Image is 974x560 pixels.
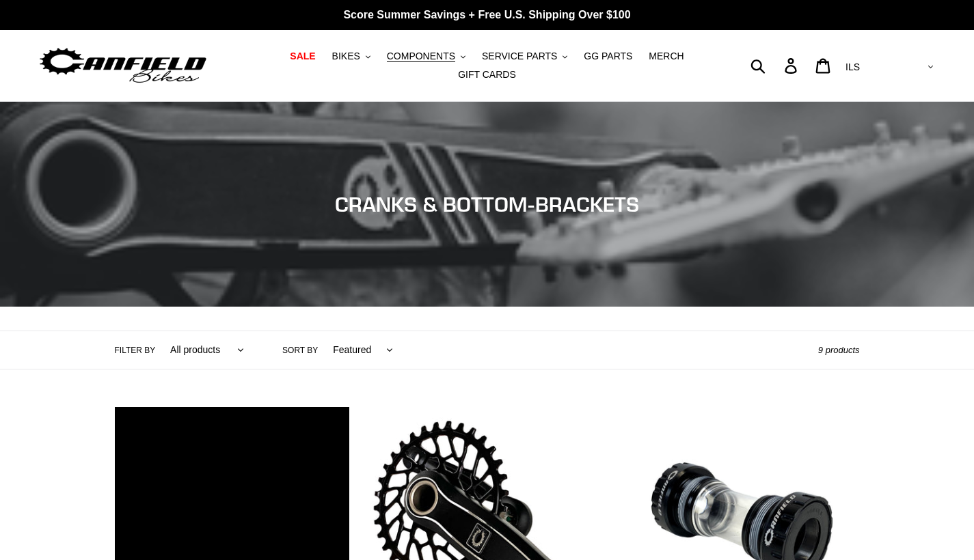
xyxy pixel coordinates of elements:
[649,51,684,62] span: MERCH
[335,192,639,216] span: CRANKS & BOTTOM-BRACKETS
[290,51,315,62] span: SALE
[282,344,318,356] label: Sort by
[325,47,377,66] button: BIKES
[577,47,639,66] a: GG PARTS
[475,47,574,66] button: SERVICE PARTS
[451,66,523,84] a: GIFT CARDS
[283,47,322,66] a: SALE
[38,44,208,87] img: Canfield Bikes
[458,69,516,81] span: GIFT CARDS
[332,51,360,62] span: BIKES
[387,51,455,62] span: COMPONENTS
[482,51,557,62] span: SERVICE PARTS
[818,345,860,355] span: 9 products
[642,47,690,66] a: MERCH
[380,47,472,66] button: COMPONENTS
[584,51,632,62] span: GG PARTS
[115,344,156,356] label: Filter by
[758,51,793,81] input: Search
